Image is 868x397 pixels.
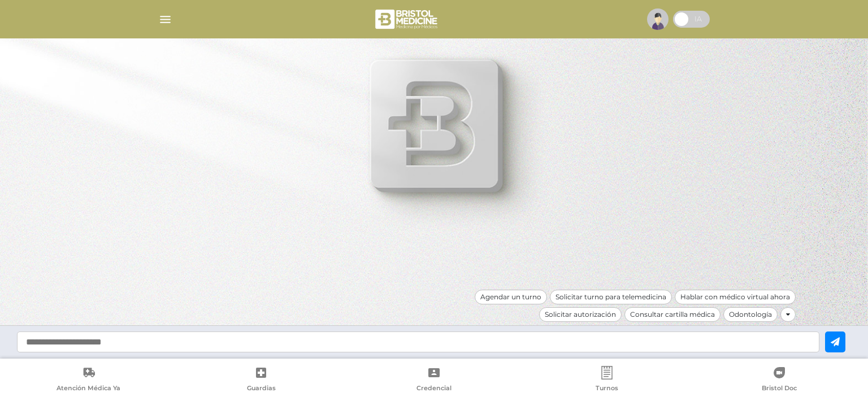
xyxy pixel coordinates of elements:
[550,290,672,304] div: Solicitar turno para telemedicina
[57,384,120,394] span: Atención Médica Ya
[158,12,172,27] img: Cober_menu-lines-white.svg
[416,384,452,394] span: Credencial
[247,384,276,394] span: Guardias
[374,6,441,33] img: bristol-medicine-blanco.png
[723,307,778,322] div: Odontología
[539,307,622,322] div: Solicitar autorización
[693,366,866,395] a: Bristol Doc
[520,366,693,395] a: Turnos
[348,366,520,395] a: Credencial
[647,8,669,30] img: profile-placeholder.svg
[596,384,618,394] span: Turnos
[2,366,175,395] a: Atención Médica Ya
[675,290,796,304] div: Hablar con médico virtual ahora
[624,307,721,322] div: Consultar cartilla médica
[475,290,547,304] div: Agendar un turno
[762,384,797,394] span: Bristol Doc
[175,366,348,395] a: Guardias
